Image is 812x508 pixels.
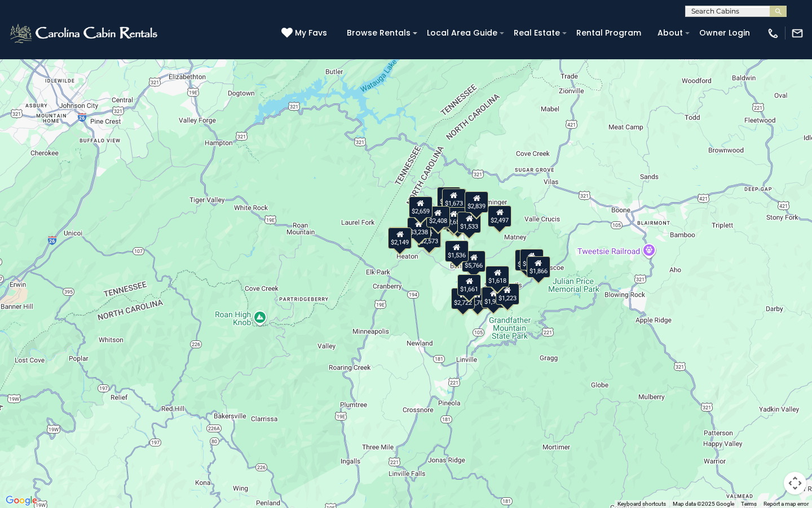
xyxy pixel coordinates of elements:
[295,27,327,39] span: My Favs
[791,27,804,40] img: mail-regular-white.png
[341,24,416,42] a: Browse Rentals
[8,22,161,45] img: White-1-2.png
[520,249,544,270] div: $1,753
[421,24,503,42] a: Local Area Guide
[281,27,330,40] a: My Favs
[527,256,550,278] div: $1,866
[694,24,756,42] a: Owner Login
[571,24,647,42] a: Rental Program
[652,24,689,42] a: About
[767,27,779,40] img: phone-regular-white.png
[508,24,566,42] a: Real Estate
